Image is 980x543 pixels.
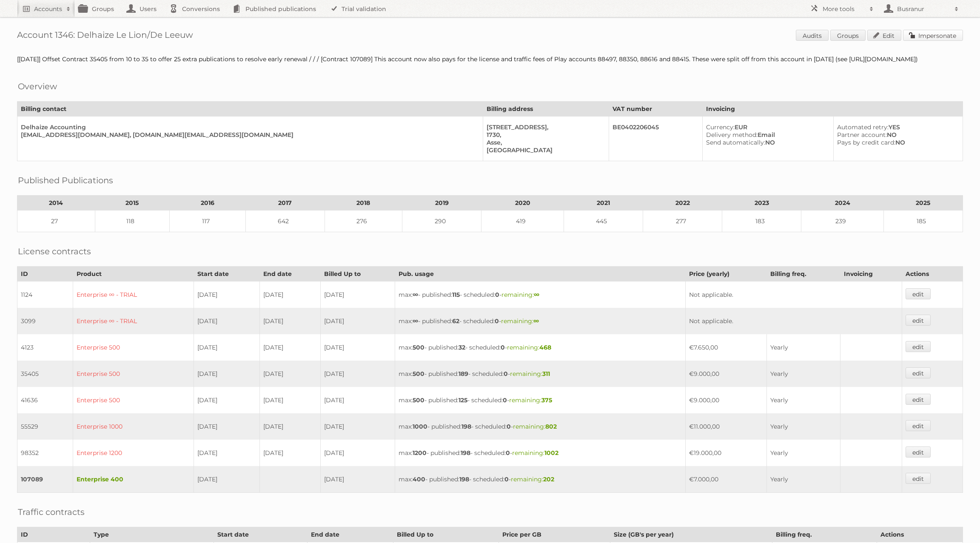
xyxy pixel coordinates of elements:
[504,370,508,378] strong: 0
[686,281,902,308] td: Not applicable.
[501,344,505,351] strong: 0
[17,387,73,413] td: 41636
[766,466,840,493] td: Yearly
[260,413,321,440] td: [DATE]
[686,334,767,361] td: €7.650,00
[95,196,169,210] th: 2015
[481,210,564,232] td: 419
[906,473,931,484] a: edit
[766,334,840,361] td: Yearly
[194,361,260,387] td: [DATE]
[837,131,956,139] div: NO
[260,440,321,466] td: [DATE]
[395,387,686,413] td: max: - published: - scheduled: -
[837,131,887,139] span: Partner account:
[17,267,73,281] th: ID
[545,423,557,430] strong: 802
[260,267,321,281] th: End date
[643,196,722,210] th: 2022
[840,267,902,281] th: Invoicing
[895,5,950,13] h2: Busranur
[906,367,931,378] a: edit
[766,387,840,413] td: Yearly
[902,267,963,281] th: Actions
[325,196,402,210] th: 2018
[169,210,245,232] td: 117
[501,317,539,325] span: remaining:
[706,131,826,139] div: Email
[321,361,395,387] td: [DATE]
[18,174,113,187] h2: Published Publications
[245,210,325,232] td: 642
[321,308,395,334] td: [DATE]
[706,123,826,131] div: EUR
[194,267,260,281] th: Start date
[837,123,889,131] span: Automated retry:
[260,281,321,308] td: [DATE]
[245,196,325,210] th: 2017
[541,396,552,404] strong: 375
[194,334,260,361] td: [DATE]
[542,370,550,378] strong: 311
[395,308,686,334] td: max: - published: - scheduled: -
[18,245,91,258] h2: License contracts
[413,396,424,404] strong: 500
[512,449,558,457] span: remaining:
[17,413,73,440] td: 55529
[17,30,963,43] h1: Account 1346: Delhaize Le Lion/De Leeuw
[194,440,260,466] td: [DATE]
[801,210,883,232] td: 239
[686,466,767,493] td: €7.000,00
[837,123,956,131] div: YES
[610,527,772,542] th: Size (GB's per year)
[413,449,427,457] strong: 1200
[413,423,427,430] strong: 1000
[703,102,963,117] th: Invoicing
[307,527,393,542] th: End date
[510,370,550,378] span: remaining:
[544,449,558,457] strong: 1002
[413,291,418,299] strong: ∞
[395,334,686,361] td: max: - published: - scheduled: -
[906,394,931,405] a: edit
[766,440,840,466] td: Yearly
[413,317,418,325] strong: ∞
[643,210,722,232] td: 277
[73,413,194,440] td: Enterprise 1000
[706,123,735,131] span: Currency:
[17,466,73,493] td: 107089
[507,344,551,351] span: remaining:
[17,55,963,63] div: [[DATE]] Offset Contract 35405 from 10 to 35 to offer 25 extra publications to resolve early rene...
[17,196,95,210] th: 2014
[459,475,469,483] strong: 198
[194,387,260,413] td: [DATE]
[402,210,481,232] td: 290
[459,396,467,404] strong: 125
[17,102,483,117] th: Billing contact
[95,210,169,232] td: 118
[395,440,686,466] td: max: - published: - scheduled: -
[321,440,395,466] td: [DATE]
[321,281,395,308] td: [DATE]
[452,291,460,299] strong: 115
[481,196,564,210] th: 2020
[260,387,321,413] td: [DATE]
[194,308,260,334] td: [DATE]
[609,102,703,117] th: VAT number
[393,527,499,542] th: Billed Up to
[772,527,877,542] th: Billing freq.
[17,210,95,232] td: 27
[17,440,73,466] td: 98352
[260,308,321,334] td: [DATE]
[413,370,424,378] strong: 500
[823,5,865,13] h2: More tools
[194,466,260,493] td: [DATE]
[609,117,703,161] td: BE0402206045
[706,131,758,139] span: Delivery method:
[906,446,931,458] a: edit
[503,396,507,404] strong: 0
[686,361,767,387] td: €9.000,00
[495,291,499,299] strong: 0
[766,267,840,281] th: Billing freq.
[867,30,901,41] a: Edit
